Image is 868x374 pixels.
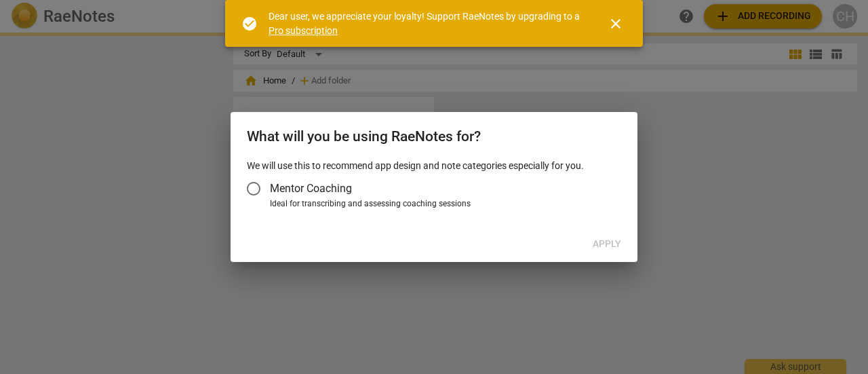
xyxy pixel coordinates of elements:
h2: What will you be using RaeNotes for? [247,128,621,145]
div: Dear user, we appreciate your loyalty! Support RaeNotes by upgrading to a [269,10,583,37]
div: Account type [247,172,621,210]
a: Pro subscription [269,25,338,36]
p: We will use this to recommend app design and note categories especially for you. [247,159,621,173]
span: check_circle [241,16,258,32]
span: close [608,16,624,32]
span: Mentor Coaching [270,181,352,196]
div: Ideal for transcribing and assessing coaching sessions [270,198,617,210]
button: Close [599,7,632,40]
